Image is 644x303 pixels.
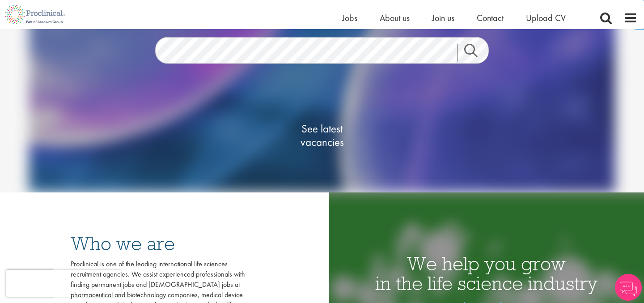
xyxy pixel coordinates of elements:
[526,12,566,24] a: Upload CV
[477,12,504,24] a: Contact
[432,12,454,24] a: Join us
[277,122,367,149] span: See latest vacancies
[277,86,367,185] a: See latestvacancies
[6,270,121,297] iframe: reCAPTCHA
[342,12,357,24] a: Jobs
[71,234,245,253] h3: Who we are
[615,274,642,301] img: Chatbot
[329,254,644,293] h1: We help you grow in the life science industry
[457,44,496,62] a: Job search submit button
[380,12,410,24] a: About us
